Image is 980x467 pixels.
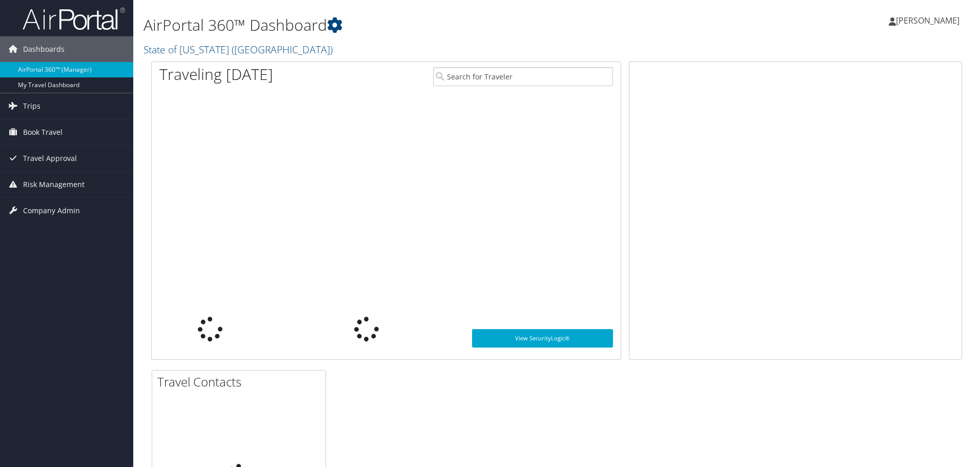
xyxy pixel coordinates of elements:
[23,146,77,171] span: Travel Approval
[23,198,80,224] span: Company Admin
[23,119,63,145] span: Book Travel
[144,43,335,56] a: State of [US_STATE] ([GEOGRAPHIC_DATA])
[889,5,970,36] a: [PERSON_NAME]
[23,7,125,31] img: airportal-logo.png
[144,14,695,36] h1: AirPortal 360™ Dashboard
[157,373,325,391] h2: Travel Contacts
[23,93,40,119] span: Trips
[159,64,273,85] h1: Traveling [DATE]
[433,67,613,86] input: Search for Traveler
[896,15,959,26] span: [PERSON_NAME]
[23,172,85,197] span: Risk Management
[23,36,65,62] span: Dashboards
[472,329,613,348] a: View SecurityLogic®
